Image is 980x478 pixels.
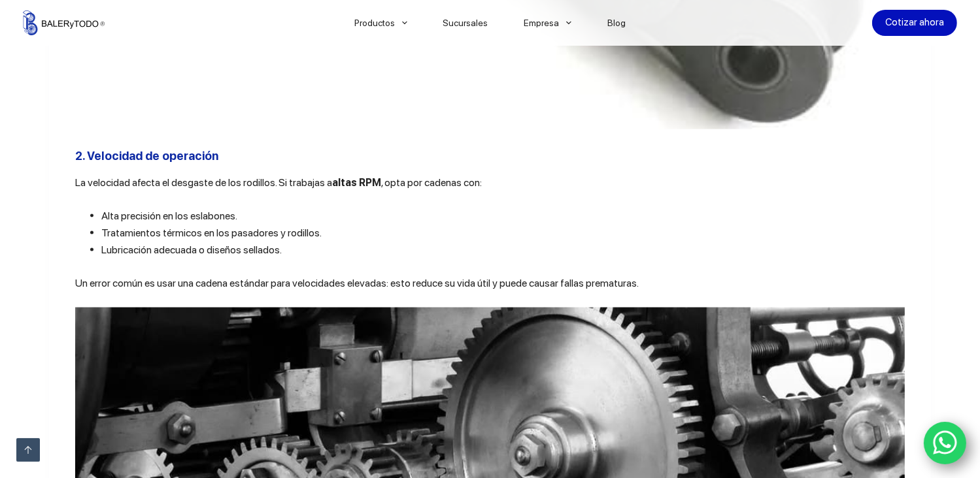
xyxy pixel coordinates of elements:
a: WhatsApp [924,422,967,465]
span: La velocidad afecta el desgaste de los rodillos. Si trabajas a [75,176,332,189]
b: altas RPM [332,176,381,189]
span: Un error común es usar una cadena estándar para velocidades elevadas: esto reduce su vida útil y ... [75,277,639,289]
span: , opta por cadenas con: [381,176,482,189]
img: Balerytodo [23,10,105,35]
span: Alta precisión en los eslabones. [101,210,237,222]
a: Ir arriba [16,438,40,462]
span: Tratamientos térmicos en los pasadores y rodillos. [101,227,322,239]
b: 2. Velocidad de operación [75,149,218,163]
a: Cotizar ahora [872,10,957,36]
span: Lubricación adecuada o diseños sellados. [101,244,282,256]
